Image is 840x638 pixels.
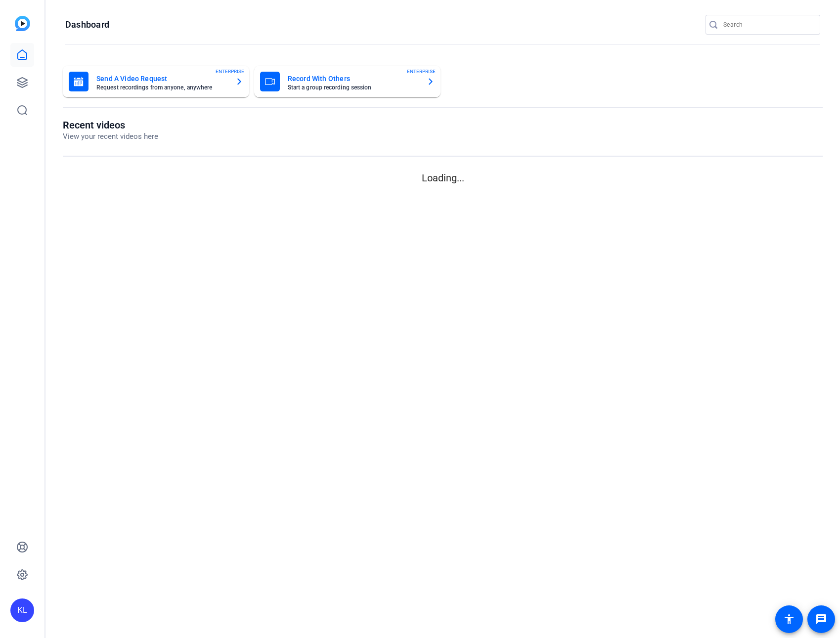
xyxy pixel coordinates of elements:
[15,16,30,31] img: blue-gradient.svg
[815,613,827,625] mat-icon: message
[63,170,823,185] p: Loading...
[63,119,158,131] h1: Recent videos
[63,131,158,142] p: View your recent videos here
[96,73,227,85] mat-card-title: Send A Video Request
[723,19,812,31] input: Search
[288,73,419,85] mat-card-title: Record With Others
[254,66,441,97] button: Record With OthersStart a group recording sessionENTERPRISE
[96,85,227,90] mat-card-subtitle: Request recordings from anyone, anywhere
[407,68,436,75] span: ENTERPRISE
[10,598,34,622] div: KL
[216,68,244,75] span: ENTERPRISE
[63,66,249,97] button: Send A Video RequestRequest recordings from anyone, anywhereENTERPRISE
[65,19,109,31] h1: Dashboard
[783,613,795,625] mat-icon: accessibility
[288,85,419,90] mat-card-subtitle: Start a group recording session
